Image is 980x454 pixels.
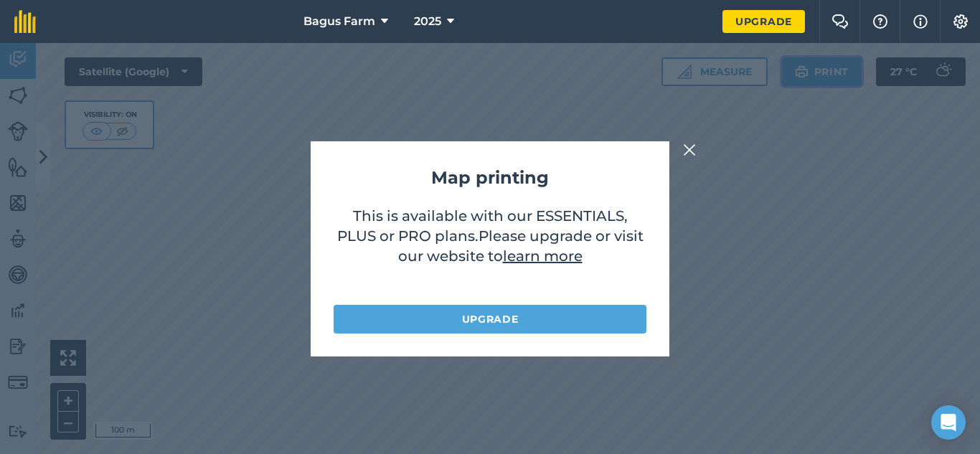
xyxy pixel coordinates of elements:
[722,10,805,33] a: Upgrade
[414,13,441,30] span: 2025
[334,206,646,290] p: This is available with our ESSENTIALS, PLUS or PRO plans .
[931,405,966,440] div: Open Intercom Messenger
[952,14,969,29] img: A cog icon
[334,164,646,191] h2: Map printing
[831,14,849,29] img: Two speech bubbles overlapping with the left bubble in the forefront
[334,305,646,334] a: Upgrade
[14,10,36,33] img: fieldmargin Logo
[913,13,928,30] img: svg+xml;base64,PHN2ZyB4bWxucz0iaHR0cDovL3d3dy53My5vcmcvMjAwMC9zdmciIHdpZHRoPSIxNyIgaGVpZ2h0PSIxNy...
[872,14,889,29] img: A question mark icon
[303,13,375,30] span: Bagus Farm
[503,247,583,265] a: learn more
[398,227,644,265] span: Please upgrade or visit our website to
[683,141,696,159] img: svg+xml;base64,PHN2ZyB4bWxucz0iaHR0cDovL3d3dy53My5vcmcvMjAwMC9zdmciIHdpZHRoPSIyMiIgaGVpZ2h0PSIzMC...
